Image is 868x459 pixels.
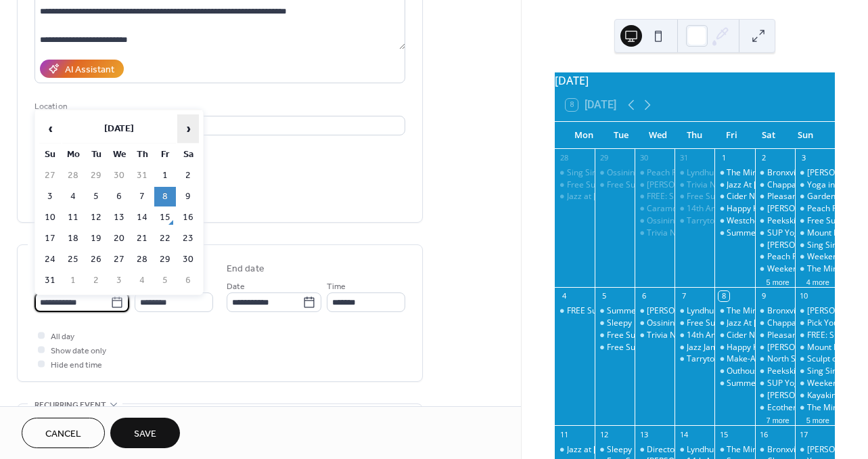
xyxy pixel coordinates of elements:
div: Free Summer Concert at [GEOGRAPHIC_DATA] [607,330,783,341]
div: The Miracle Bean And The Chocolate Machine at Harvest Moon Orchard [714,305,754,317]
div: Cider Nights with live music & food truck at Harvest Moon's Hardscrabble Cider [714,330,754,341]
div: John Jay Homestead Farm Market In Katonah [755,342,795,353]
div: Sleepy Hollow Free Concert Series at Horan's Landing [595,318,635,329]
div: Happy Hour Sunset Cruise [714,342,754,353]
td: 29 [85,166,107,185]
th: Su [39,145,61,165]
div: Ossining Summer Acoustic Series [647,215,773,227]
div: Peekskill Farmers Market [755,215,795,227]
span: › [178,115,198,142]
div: Jazz Jam at The Good Witch [675,342,714,353]
div: Westchester Soccer Club [727,215,821,227]
td: 5 [85,187,107,206]
div: 14th Annual Sunset Jazz At Lyndhurst Concert Series [675,330,714,341]
div: Weekend Brunch Cruise [795,378,835,389]
div: Trivia Night at Sing Sing Kill Brewery [647,227,783,239]
td: 10 [39,208,61,227]
div: AI Assistant [65,63,114,77]
td: 30 [108,166,130,185]
div: Happy Hour Sunset Cruise [727,342,826,353]
button: 7 more [761,414,795,425]
td: 6 [177,271,199,290]
div: Pleasantville Farmers Market [755,191,795,202]
td: 9 [177,187,199,206]
div: Free Summer Concert at Rye Town Park [595,330,635,341]
div: Outhouse Orchard Dinner Series [714,366,754,377]
div: Chappaqua Farmers Market [755,179,795,191]
div: End date [227,262,265,276]
div: Irvington Farmer's Market [795,305,835,317]
div: 17 [799,429,809,439]
div: [PERSON_NAME] Ferry Free Summer Concert Series [647,305,843,317]
div: Peekskill Farmers Market [767,366,863,377]
div: Ossining Summer Acoustic Series [635,318,675,329]
td: 11 [62,208,84,227]
div: Trivia Night at Sing Sing Kill Brewery [647,330,783,341]
div: Ecotherapy: The Benefits of Nature [755,402,795,414]
div: 1 [718,153,729,163]
div: 4 [559,291,569,301]
div: FREE: Summer Fest No Limit Ninja Course Pop Up At Cross County Center [795,330,835,341]
div: 29 [599,153,609,163]
div: 16 [759,429,769,439]
td: 5 [154,271,176,290]
div: Free Summer Concert at [GEOGRAPHIC_DATA] [607,179,783,191]
div: Jazz at Henry Gourdine Park, Ossining [555,444,595,456]
div: Lyndhurst Landscape Volunteering [687,444,817,456]
div: Lyndhurst Landscape Volunteering [675,167,714,179]
div: FREE Summer Fest Blink Boot Camp At [GEOGRAPHIC_DATA] [567,305,796,317]
div: Free Summer Concert at Rye Town Park [595,179,635,191]
div: Jazz At Pierson Park Free Concert Series [714,179,754,191]
td: 31 [39,271,61,290]
td: 1 [62,271,84,290]
td: 7 [131,187,153,206]
div: The Miracle Bean And The Chocolate Machine at Harvest Moon Orchard [714,444,754,456]
button: AI Assistant [40,60,124,78]
div: Free Summer Fest Salsa Class At [GEOGRAPHIC_DATA] [567,179,775,191]
td: 22 [154,229,176,248]
div: Ossining Family Summer Series - The Little Mermen Disney Cover Rock Band [595,167,635,179]
div: Trivia Night at Sing Sing Kill Brewery [635,227,675,239]
div: 10 [799,291,809,301]
div: Lyndhurst Landscape Volunteering [675,305,714,317]
div: Thu [677,122,714,149]
td: 27 [39,166,61,185]
div: Trivia Night at Ridge Hill with AJ of The 914 Collective [675,179,714,191]
div: Jazz Jam at The Good Witch [687,342,789,353]
div: Tue [602,122,639,149]
div: Free Summer Fest Zumba Classes at Cross County Center [675,191,714,202]
div: Mount Kisco Farmers Market [795,342,835,353]
div: Bronxville Farmers Market [755,305,795,317]
div: Location [35,100,403,114]
button: Save [110,418,180,448]
div: Pick Your Own Peaches at Harvest Moon Orchard [795,318,835,329]
div: Weekend Brunch Cruise [755,263,795,275]
div: Tarrytown's Free Summer Concert Series - All are welcome! [675,353,714,365]
div: North Salem Farmers Market [755,353,795,365]
th: Sa [177,145,199,165]
th: [DATE] [62,114,176,144]
div: 3 [799,153,809,163]
div: [PERSON_NAME] Ferry Free Summer Concert Series [647,179,843,191]
div: TASH Farmer's Market at Patriot's Park [755,240,795,251]
div: Jazz at Henry Gourdine Park, Ossining [555,191,595,202]
div: Free Summer Fest Zumba Classes at Cross County Center [675,318,714,329]
td: 20 [108,229,130,248]
button: 4 more [801,276,835,287]
div: The Miracle Bean And The Chocolate Machine at Harvest Moon Orchard [795,402,835,414]
div: 14 [679,429,689,439]
td: 8 [154,187,176,206]
div: Trivia Night at Sing Sing Kill Brewery [635,330,675,341]
div: 2 [759,153,769,163]
div: SUP Yoga & Paddleboarding Lessons [755,378,795,389]
div: Yoga in the Gardens [795,179,835,191]
td: 18 [62,229,84,248]
div: Tarrytown's Free Summer Concert Series - All are welcome! [675,215,714,227]
td: 4 [62,187,84,206]
div: Sing Sing Kill Brewery Run Club [795,240,835,251]
div: Peach Picking at [GEOGRAPHIC_DATA] [647,167,792,179]
div: 5 [599,291,609,301]
td: 24 [39,250,61,269]
td: 14 [131,208,153,227]
span: Recurring event [35,398,106,412]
